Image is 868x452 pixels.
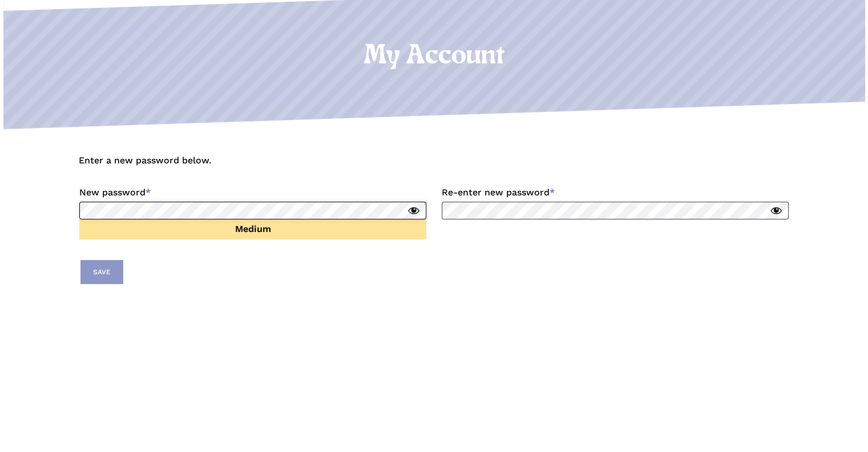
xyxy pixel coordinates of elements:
button: Hide password [770,204,782,217]
label: New password [79,183,426,202]
button: Save [80,260,123,284]
div: Medium [79,219,426,239]
p: Enter a new password below. [79,153,789,183]
button: Hide password [407,204,420,217]
label: Re-enter new password [442,183,789,202]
